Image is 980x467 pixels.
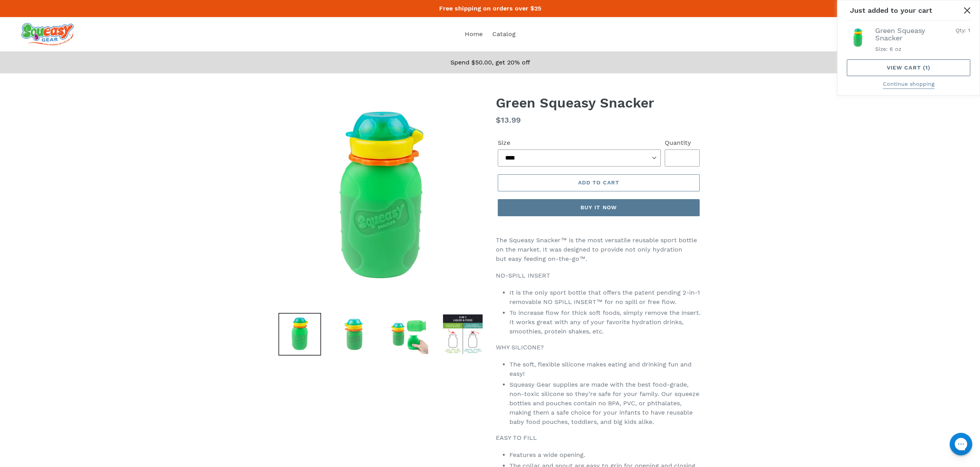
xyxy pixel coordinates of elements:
[496,236,702,264] p: The Squeasy Snacker™ is the most versatile reusable sport bottle on the market. It was designed t...
[847,27,869,49] img: Green Squeasy Snacker
[665,138,700,148] label: Quantity
[875,45,935,53] li: Size: 6 oz
[496,343,702,352] p: WHY SILICONE?
[968,27,970,33] span: 1
[465,30,483,38] span: Home
[959,2,976,19] button: Close
[956,27,966,33] span: Qty:
[883,80,935,89] button: Continue shopping
[875,43,935,53] ul: Product details
[333,313,375,356] img: Load image into Gallery viewer, Green Squeasy Snacker
[492,30,516,38] span: Catalog
[496,433,702,443] p: EASY TO FILL
[847,59,970,76] a: View cart (1 item)
[578,179,619,186] span: Add to cart
[496,271,702,280] p: NO-SPILL INSERT
[496,115,521,125] span: $13.99
[509,380,702,427] li: Squeasy Gear supplies are made with the best food-grade, non-toxic silicone so they’re safe for y...
[21,23,74,45] img: squeasy gear snacker portable food pouch
[875,27,935,42] div: Green Squeasy Snacker
[498,199,700,216] button: Buy it now
[488,28,520,40] a: Catalog
[509,360,702,378] li: The soft, flexible silicone makes eating and drinking fun and easy!
[278,313,321,356] img: Load image into Gallery viewer, Green Squeasy Snacker
[509,308,702,336] li: To increase flow for thick soft foods, simply remove the insert. It works great with any of your ...
[925,64,928,71] span: 1 item
[496,95,702,111] h1: Green Squeasy Snacker
[509,450,702,460] li: Features a wide opening.
[498,174,700,191] button: Add to cart
[498,138,661,148] label: Size
[847,7,970,21] h2: Just added to your cart
[387,313,430,356] img: Load image into Gallery viewer, Green Squeasy Snacker
[441,313,484,356] img: Load image into Gallery viewer, Green Squeasy Snacker
[461,28,487,40] a: Home
[509,288,702,307] li: It is the only sport bottle that offers the patent pending 2-in-1 removable NO SPILL INSERT™ for ...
